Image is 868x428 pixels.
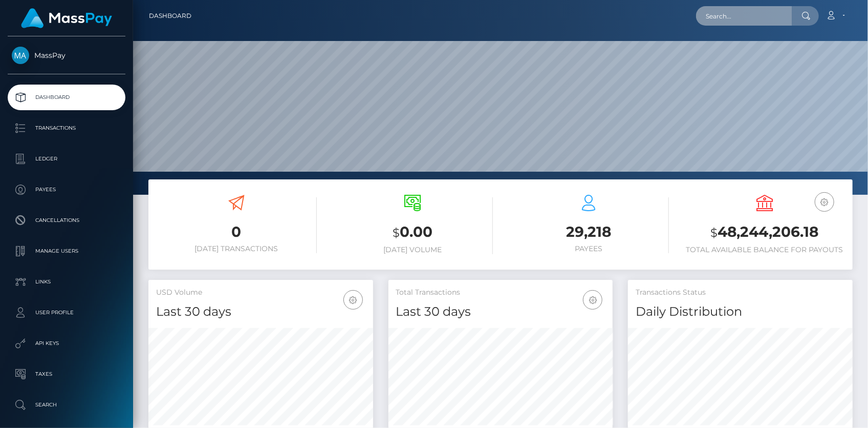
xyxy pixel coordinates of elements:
p: Dashboard [12,90,121,105]
h6: [DATE] Transactions [156,244,317,253]
a: Cancellations [8,208,125,233]
small: $ [393,226,400,240]
a: User Profile [8,300,125,325]
p: Links [12,274,121,290]
h6: Total Available Balance for Payouts [684,246,845,254]
a: Ledger [8,146,125,172]
a: Transactions [8,115,125,141]
h6: [DATE] Volume [332,246,493,254]
h3: 29,218 [508,222,669,242]
h4: Last 30 days [156,303,365,321]
a: Payees [8,177,125,202]
p: Cancellations [12,213,121,228]
p: Payees [12,182,121,197]
p: Search [12,397,121,413]
p: User Profile [12,305,121,320]
a: API Keys [8,331,125,356]
h3: 0.00 [332,222,493,243]
h5: USD Volume [156,288,365,298]
small: $ [711,226,718,240]
a: Links [8,269,125,295]
input: Search... [696,6,792,26]
p: Taxes [12,366,121,382]
img: MassPay Logo [21,8,112,28]
a: Dashboard [8,85,125,110]
h5: Total Transactions [396,288,605,298]
h6: Payees [508,244,669,253]
span: MassPay [8,51,125,60]
h4: Daily Distribution [636,303,845,321]
a: Search [8,392,125,418]
p: Manage Users [12,243,121,259]
p: Ledger [12,151,121,167]
p: API Keys [12,336,121,351]
h3: 48,244,206.18 [684,222,845,243]
h4: Last 30 days [396,303,605,321]
p: Transactions [12,120,121,136]
h3: 0 [156,222,317,242]
h5: Transactions Status [636,288,845,298]
a: Manage Users [8,238,125,264]
a: Dashboard [149,5,191,27]
a: Taxes [8,361,125,387]
img: MassPay [12,47,29,64]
